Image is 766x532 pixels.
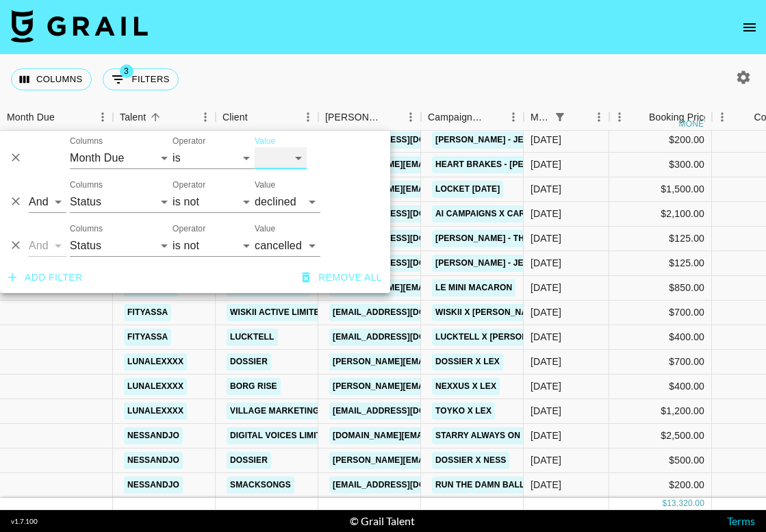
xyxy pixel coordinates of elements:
[227,378,281,395] a: Borg Rise
[173,136,205,147] label: Operator
[609,350,712,375] div: $700.00
[329,452,552,469] a: [PERSON_NAME][EMAIL_ADDRESS][DOMAIN_NAME]
[173,179,205,191] label: Operator
[609,375,712,399] div: $400.00
[609,276,712,301] div: $850.00
[3,265,88,290] button: Add filter
[7,104,55,131] div: Month Due
[531,453,561,467] div: Sep '24
[503,107,524,127] button: Menu
[531,256,561,270] div: Sep '24
[609,399,712,424] div: $1,200.00
[124,353,187,370] a: lunalexxxx
[531,355,561,368] div: Sep '24
[103,68,179,90] button: Show filters
[667,498,704,509] div: 13,320.00
[11,68,92,90] button: Select columns
[55,107,74,127] button: Sort
[735,107,754,127] button: Sort
[649,104,709,131] div: Booking Price
[227,304,329,321] a: WISKII ACTIVE LIMITED
[216,104,318,131] div: Client
[255,179,275,191] label: Value
[124,378,187,395] a: lunalexxxx
[124,329,171,346] a: fityassa
[29,235,66,257] select: Logic operator
[531,404,561,418] div: Sep '24
[329,230,483,247] a: [EMAIL_ADDRESS][DOMAIN_NAME]
[318,104,421,131] div: Booker
[381,107,400,127] button: Sort
[432,477,601,494] a: Run the Damn Ball-[PERSON_NAME]
[329,378,552,395] a: [PERSON_NAME][EMAIL_ADDRESS][DOMAIN_NAME]
[609,128,712,153] div: $200.00
[11,517,38,526] div: v 1.7.100
[70,223,103,235] label: Columns
[92,107,113,127] button: Menu
[531,104,550,131] div: Month Due
[531,231,561,245] div: Sep '24
[428,104,484,131] div: Campaign (Type)
[329,353,552,370] a: [PERSON_NAME][EMAIL_ADDRESS][DOMAIN_NAME]
[227,477,294,494] a: SMACKSONGS
[609,202,712,227] div: $2,100.00
[120,104,146,131] div: Talent
[113,104,216,131] div: Talent
[432,427,548,444] a: Starry Always On Sept
[255,136,275,147] label: Value
[124,304,171,321] a: fityassa
[531,281,561,294] div: Sep '24
[29,191,66,213] select: Logic operator
[531,207,561,220] div: Sep '24
[609,177,712,202] div: $1,500.00
[173,223,205,235] label: Operator
[609,227,712,251] div: $125.00
[329,427,551,444] a: [DOMAIN_NAME][EMAIL_ADDRESS][DOMAIN_NAME]
[679,120,710,128] div: money
[550,107,570,127] div: 1 active filter
[531,330,561,344] div: Sep '24
[325,104,381,131] div: [PERSON_NAME]
[432,403,495,420] a: Toyko x Lex
[227,452,271,469] a: Dossier
[609,325,712,350] div: $400.00
[570,107,589,127] button: Sort
[5,191,26,212] button: Delete
[531,305,561,319] div: Sep '24
[329,329,483,346] a: [EMAIL_ADDRESS][DOMAIN_NAME]
[630,107,649,127] button: Sort
[70,136,103,147] label: Columns
[432,452,509,469] a: Dossier x Ness
[329,403,483,420] a: [EMAIL_ADDRESS][DOMAIN_NAME]
[432,131,578,149] a: [PERSON_NAME] - Jersey Giant
[609,251,712,276] div: $125.00
[609,424,712,448] div: $2,500.00
[662,498,667,509] div: $
[432,329,563,346] a: Lucktell x [PERSON_NAME]
[421,104,524,131] div: Campaign (Type)
[484,107,503,127] button: Sort
[609,153,712,177] div: $300.00
[120,64,133,78] span: 3
[195,107,216,127] button: Menu
[609,107,630,127] button: Menu
[329,131,483,149] a: [EMAIL_ADDRESS][DOMAIN_NAME]
[432,156,583,173] a: Heart Brakes - [PERSON_NAME]
[255,223,275,235] label: Value
[11,10,148,42] img: Grail Talent
[432,304,546,321] a: Wiskii x [PERSON_NAME]
[727,514,755,527] a: Terms
[531,379,561,393] div: Sep '24
[432,378,500,395] a: Nexxus x Lex
[70,179,103,191] label: Columns
[432,353,503,370] a: Dossier x Lex
[298,107,318,127] button: Menu
[5,235,26,255] button: Delete
[736,14,763,41] button: open drawer
[227,329,278,346] a: Lucktell
[124,403,187,420] a: lunalexxxx
[609,473,712,498] div: $200.00
[329,477,483,494] a: [EMAIL_ADDRESS][DOMAIN_NAME]
[124,452,183,469] a: nessandjo
[329,304,483,321] a: [EMAIL_ADDRESS][DOMAIN_NAME]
